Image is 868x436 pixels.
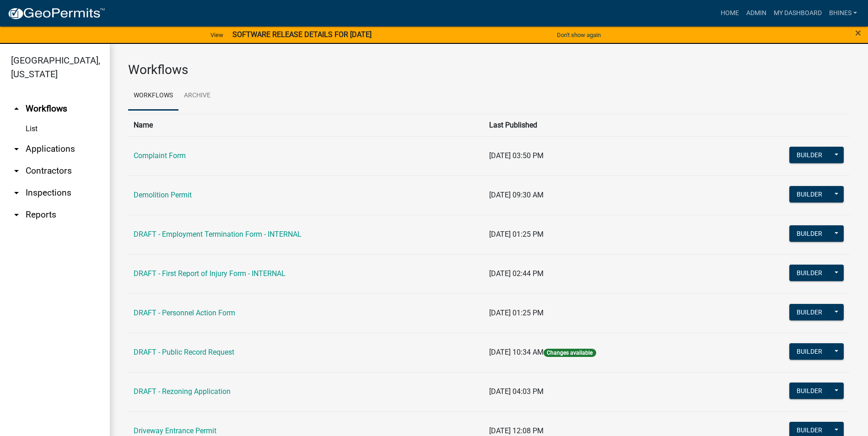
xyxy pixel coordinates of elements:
button: Close [855,27,861,38]
span: Changes available [544,349,596,357]
button: Builder [789,225,830,242]
a: Driveway Entrance Permit [134,426,216,435]
button: Builder [789,383,830,399]
a: DRAFT - Personnel Action Form [134,308,235,317]
a: DRAFT - First Report of Injury Form - INTERNAL [134,269,286,278]
button: Builder [789,147,830,163]
a: DRAFT - Rezoning Application [134,387,231,396]
button: Builder [789,265,830,281]
i: arrow_drop_up [11,103,22,114]
button: Builder [789,343,830,360]
span: [DATE] 12:08 PM [489,426,544,435]
th: Last Published [484,114,718,136]
h3: Workflows [128,62,850,78]
span: × [855,27,861,39]
a: Home [717,5,743,22]
a: View [207,27,227,43]
a: DRAFT - Employment Termination Form - INTERNAL [134,230,302,239]
a: Archive [178,81,216,111]
span: [DATE] 04:03 PM [489,387,544,396]
i: arrow_drop_down [11,144,22,154]
i: arrow_drop_down [11,187,22,198]
i: arrow_drop_down [11,165,22,176]
span: [DATE] 03:50 PM [489,151,544,160]
a: Demolition Permit [134,191,192,199]
th: Name [128,114,484,136]
a: Complaint Form [134,151,186,160]
a: bhines [825,5,861,22]
strong: SOFTWARE RELEASE DETAILS FOR [DATE] [232,30,372,39]
button: Don't show again [553,27,604,43]
a: DRAFT - Public Record Request [134,348,234,356]
a: My Dashboard [770,5,825,22]
span: [DATE] 09:30 AM [489,191,544,199]
button: Builder [789,186,830,202]
span: [DATE] 01:25 PM [489,308,544,317]
span: [DATE] 02:44 PM [489,269,544,278]
i: arrow_drop_down [11,209,22,220]
span: [DATE] 10:34 AM [489,348,544,356]
span: [DATE] 01:25 PM [489,230,544,239]
button: Builder [789,304,830,320]
a: Admin [743,5,770,22]
a: Workflows [128,81,178,111]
